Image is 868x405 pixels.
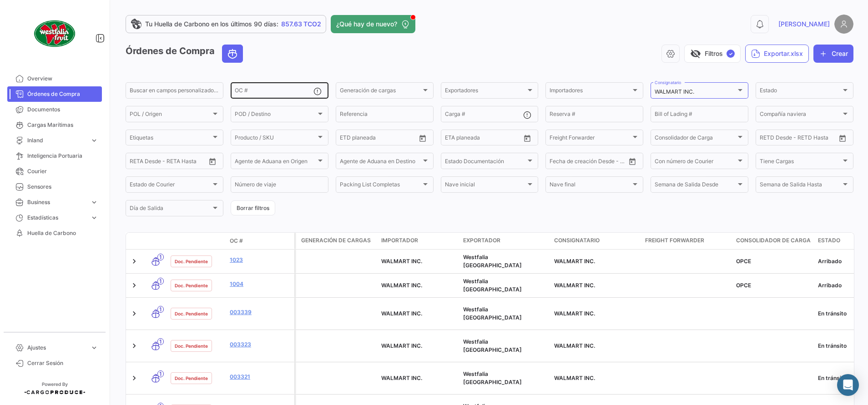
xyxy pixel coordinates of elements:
[27,214,86,222] span: Estadísticas
[554,310,595,317] span: WALMART INC.
[126,15,326,33] a: Tu Huella de Carbono en los últimos 90 días:857.63 TCO2
[7,164,102,179] a: Courier
[550,136,631,142] span: Freight Forwarder
[7,102,102,117] a: Documentos
[157,254,164,260] span: 1
[144,237,167,245] datatable-header-cell: Modo de Transporte
[126,45,246,63] h3: Órdenes de Compra
[463,278,522,293] span: Westfalia Chile
[340,89,421,95] span: Generación de cargas
[130,112,211,119] span: POL / Origen
[27,75,98,83] span: Overview
[296,233,378,249] datatable-header-cell: Generación de cargas
[175,342,208,350] span: Doc. Pendiente
[813,45,853,63] button: Crear
[27,90,98,98] span: Órdenes de Compra
[235,136,316,142] span: Producto / SKU
[7,148,102,164] a: Inteligencia Portuaria
[130,206,211,213] span: Día de Salida
[157,278,164,285] span: 1
[745,45,809,63] button: Exportar.xlsx
[736,282,751,289] span: OPCE
[837,374,859,396] div: Abrir Intercom Messenger
[736,258,751,265] span: OPCE
[235,159,316,165] span: Agente de Aduana en Origen
[727,50,735,58] span: ✓
[834,15,853,34] img: placeholder-user.png
[760,183,841,189] span: Semana de Salida Hasta
[7,225,102,241] a: Huella de Carbono
[554,282,595,289] span: WALMART INC.
[301,236,371,245] span: Generación de cargas
[145,20,278,29] span: Tu Huella de Carbono en los últimos 90 días:
[157,338,164,345] span: 1
[157,306,164,313] span: 1
[655,136,736,142] span: Consolidador de Carga
[7,179,102,195] a: Sensores
[230,280,291,288] a: 1004
[641,233,732,249] datatable-header-cell: Freight Forwarder
[157,370,164,377] span: 1
[90,344,98,352] span: expand_more
[463,370,522,385] span: Westfalia Chile
[281,20,321,29] span: 857.63 TCO2
[7,71,102,86] a: Overview
[231,200,275,215] button: Borrar filtros
[130,159,146,165] input: Desde
[760,159,841,165] span: Tiene Cargas
[626,155,639,168] button: Open calendar
[90,198,98,206] span: expand_more
[27,344,86,352] span: Ajustes
[226,233,294,249] datatable-header-cell: OC #
[130,281,139,290] a: Expand/Collapse Row
[760,89,841,95] span: Estado
[363,136,399,142] input: Hasta
[167,237,226,245] datatable-header-cell: Estado Doc.
[27,121,98,129] span: Cargas Marítimas
[381,310,422,317] span: WALMART INC.
[331,15,415,33] button: ¿Qué hay de nuevo?
[445,159,526,165] span: Estado Documentación
[230,373,291,381] a: 003321
[550,159,566,165] input: Desde
[130,309,139,318] a: Expand/Collapse Row
[459,233,550,249] datatable-header-cell: Exportador
[463,254,522,269] span: Westfalia Chile
[27,152,98,160] span: Inteligencia Portuaria
[27,229,98,237] span: Huella de Carbono
[445,183,526,189] span: Nave inicial
[340,136,356,142] input: Desde
[230,237,243,245] span: OC #
[130,257,139,266] a: Expand/Collapse Row
[336,20,397,29] span: ¿Qué hay de nuevo?
[736,236,811,245] span: Consolidador de Carga
[130,341,139,350] a: Expand/Collapse Row
[655,88,694,95] mat-select-trigger: WALMART INC.
[818,236,840,245] span: Estado
[760,112,841,119] span: Compañía naviera
[554,342,595,349] span: WALMART INC.
[690,48,701,59] span: visibility_off
[645,236,704,245] span: Freight Forwarder
[7,117,102,133] a: Cargas Marítimas
[175,310,208,317] span: Doc. Pendiente
[381,236,418,245] span: Importador
[7,86,102,102] a: Órdenes de Compra
[235,112,316,119] span: POD / Destino
[27,359,98,367] span: Cerrar Sesión
[445,136,461,142] input: Desde
[230,308,291,316] a: 003339
[760,136,776,142] input: Desde
[445,89,526,95] span: Exportadores
[381,258,422,265] span: WALMART INC.
[550,89,631,95] span: Importadores
[520,131,534,145] button: Open calendar
[32,11,77,56] img: client-50.png
[416,131,429,145] button: Open calendar
[463,338,522,353] span: Westfalia Chile
[230,256,291,264] a: 1023
[130,183,211,189] span: Estado de Courier
[90,136,98,145] span: expand_more
[175,282,208,289] span: Doc. Pendiente
[463,236,500,245] span: Exportador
